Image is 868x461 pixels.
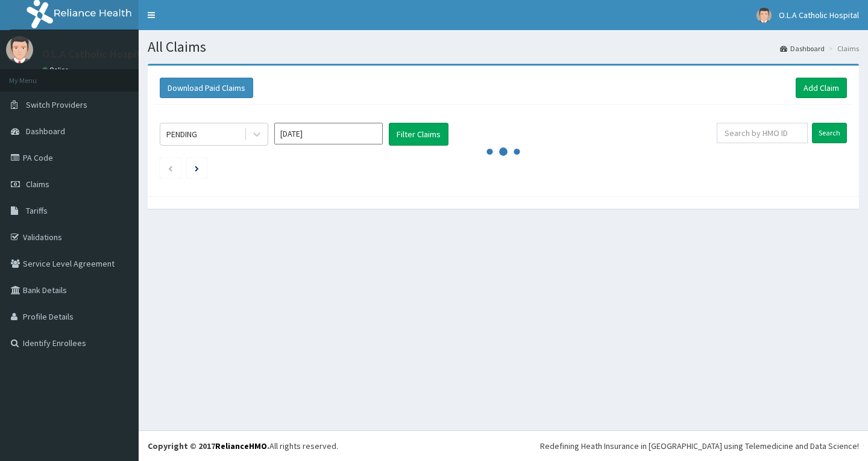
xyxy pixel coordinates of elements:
[812,123,847,143] input: Search
[160,78,253,98] button: Download Paid Claims
[389,123,448,146] button: Filter Claims
[796,78,847,98] a: Add Claim
[26,205,48,216] span: Tariffs
[42,49,149,60] p: O.L.A Catholic Hospital
[780,43,825,54] a: Dashboard
[779,10,859,20] span: O.L.A Catholic Hospital
[717,123,808,143] input: Search by HMO ID
[756,8,772,23] img: User Image
[826,43,859,54] li: Claims
[195,162,199,173] a: Next page
[42,66,71,74] a: Online
[166,128,197,140] div: PENDING
[148,441,269,451] strong: Copyright © 2017 .
[26,126,65,137] span: Dashboard
[168,162,173,173] a: Previous page
[139,430,868,461] footer: All rights reserved.
[6,36,33,63] img: User Image
[215,441,267,451] a: RelianceHMO
[274,123,383,144] input: Select Month and Year
[148,39,859,55] h1: All Claims
[26,179,49,190] span: Claims
[485,134,521,170] svg: audio-loading
[26,99,87,110] span: Switch Providers
[540,440,859,452] div: Redefining Heath Insurance in [GEOGRAPHIC_DATA] using Telemedicine and Data Science!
